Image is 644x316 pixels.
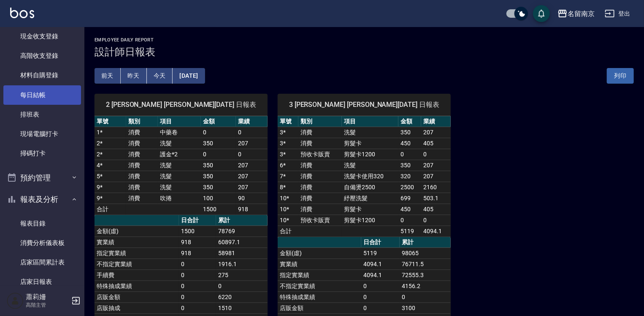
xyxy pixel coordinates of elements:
th: 類別 [298,116,342,127]
td: 消費 [298,193,342,204]
td: 275 [216,270,268,281]
td: 消費 [126,127,158,138]
th: 日合計 [179,215,216,226]
a: 現場電腦打卡 [3,124,81,144]
button: 報表及分析 [3,188,81,210]
th: 類別 [126,116,158,127]
span: 2 [PERSON_NAME] [PERSON_NAME][DATE] 日報表 [105,101,257,109]
td: 洗髮 [158,171,201,182]
td: 合計 [95,204,126,215]
button: 登出 [601,6,634,22]
td: 207 [236,182,268,193]
td: 消費 [126,171,158,182]
td: 金額(虛) [278,248,361,259]
td: 0 [236,149,268,160]
button: 列印 [607,68,634,84]
td: 320 [398,171,421,182]
td: 0 [179,259,216,270]
th: 業績 [236,116,268,127]
span: 3 [PERSON_NAME] [PERSON_NAME][DATE] 日報表 [288,101,441,109]
td: 消費 [126,149,158,160]
td: 不指定實業績 [278,281,361,291]
td: 3100 [400,302,451,313]
td: 特殊抽成業績 [278,291,361,302]
td: 0 [179,270,216,281]
td: 店販金額 [95,291,179,302]
a: 店家區間累計表 [3,253,81,272]
td: 0 [421,149,451,160]
td: 0 [236,127,268,138]
td: 405 [421,138,451,149]
td: 350 [201,182,236,193]
td: 剪髮卡 [342,138,398,149]
td: 洗髮 [158,138,201,149]
td: 207 [421,127,451,138]
td: 0 [179,291,216,302]
td: 72555.3 [400,270,451,281]
th: 項目 [158,116,201,127]
button: 昨天 [121,68,147,84]
td: 76711.5 [400,259,451,270]
button: save [533,5,550,22]
td: 98065 [400,248,451,259]
td: 指定實業績 [95,248,179,259]
td: 洗髮 [158,160,201,171]
td: 自備燙2500 [342,182,398,193]
td: 207 [236,160,268,171]
td: 100 [201,193,236,204]
td: 4094.1 [421,226,451,237]
td: 消費 [298,182,342,193]
td: 350 [201,138,236,149]
a: 材料自購登錄 [3,65,81,85]
td: 90 [236,193,268,204]
td: 1510 [216,302,268,313]
a: 排班表 [3,105,81,124]
td: 消費 [298,127,342,138]
th: 金額 [398,116,421,127]
td: 預收卡販賣 [298,149,342,160]
td: 918 [179,237,216,248]
td: 消費 [126,138,158,149]
td: 450 [398,204,421,215]
td: 特殊抽成業績 [95,281,179,291]
td: 0 [400,291,451,302]
td: 5119 [398,226,421,237]
td: 實業績 [278,259,361,270]
td: 0 [398,215,421,226]
td: 503.1 [421,193,451,204]
td: 350 [398,160,421,171]
h5: 蕭莉姍 [26,293,69,301]
td: 合計 [278,226,298,237]
td: 207 [421,171,451,182]
a: 消費分析儀表板 [3,233,81,253]
td: 1916.1 [216,259,268,270]
td: 預收卡販賣 [298,215,342,226]
td: 350 [201,171,236,182]
td: 207 [421,160,451,171]
td: 店販抽成 [95,302,179,313]
td: 消費 [298,138,342,149]
table: a dense table [95,116,268,215]
a: 報表目錄 [3,214,81,233]
td: 消費 [126,182,158,193]
th: 單號 [278,116,298,127]
td: 350 [201,160,236,171]
td: 手續費 [95,270,179,281]
button: 名留南京 [554,5,598,22]
td: 0 [179,281,216,291]
td: 剪髮卡1200 [342,149,398,160]
button: 預約管理 [3,167,81,189]
td: 78769 [216,226,268,237]
a: 掃碼打卡 [3,144,81,163]
h2: Employee Daily Report [95,37,634,43]
td: 紓壓洗髮 [342,193,398,204]
td: 0 [216,281,268,291]
td: 洗髮 [158,182,201,193]
td: 58981 [216,248,268,259]
th: 金額 [201,116,236,127]
td: 消費 [298,171,342,182]
th: 業績 [421,116,451,127]
td: 918 [236,204,268,215]
td: 1500 [201,204,236,215]
td: 消費 [298,160,342,171]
